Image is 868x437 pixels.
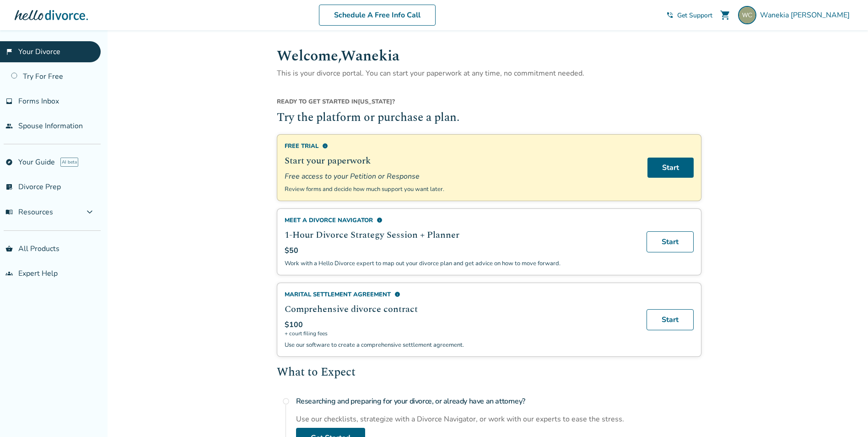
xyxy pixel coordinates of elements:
span: inbox [5,98,13,105]
h2: Try the platform or purchase a plan. [277,109,701,127]
span: phone_in_talk [666,11,674,19]
span: info [394,291,400,297]
h4: Researching and preparing for your divorce, or already have an attorney? [296,392,701,410]
span: shopping_cart [720,10,731,21]
h2: What to Expect [277,364,701,382]
a: Schedule A Free Info Call [319,5,436,26]
div: Meet a divorce navigator [285,216,636,224]
div: Marital Settlement Agreement [285,290,636,299]
div: Free Trial [285,142,636,150]
span: info [377,217,383,223]
p: Review forms and decide how much support you want later. [285,185,636,193]
span: explore [5,158,13,166]
span: Free access to your Petition or Response [285,171,636,181]
span: info [322,143,328,149]
span: $50 [285,246,298,256]
a: phone_in_talkGet Support [666,11,712,20]
span: expand_more [84,207,95,218]
iframe: Chat Widget [822,393,868,437]
span: + court filing fees [285,330,636,337]
span: Resources [5,207,53,217]
span: groups [5,270,13,277]
span: shopping_basket [5,245,13,252]
p: Use our software to create a comprehensive settlement agreement. [285,341,636,349]
h1: Welcome, Wanekia [277,45,701,67]
span: $100 [285,320,303,330]
span: menu_book [5,208,13,216]
div: Use our checklists, strategize with a Divorce Navigator, or work with our experts to ease the str... [296,414,701,424]
img: wclark@elara.com [738,6,756,24]
h2: Start your paperwork [285,154,636,168]
h2: Comprehensive divorce contract [285,302,636,316]
a: Start [647,158,694,178]
div: [US_STATE] ? [277,98,701,109]
span: people [5,122,13,130]
p: Work with a Hello Divorce expert to map out your divorce plan and get advice on how to move forward. [285,259,636,268]
span: Ready to get started in [277,98,358,106]
span: AI beta [60,158,78,167]
span: Forms Inbox [18,96,59,106]
h2: 1-Hour Divorce Strategy Session + Planner [285,228,636,242]
a: Start [647,309,694,330]
span: flag_2 [5,48,13,55]
p: This is your divorce portal. You can start your paperwork at any time, no commitment needed. [277,67,701,79]
span: list_alt_check [5,183,13,191]
span: Get Support [677,11,712,20]
a: Start [647,231,694,252]
span: radio_button_unchecked [282,398,290,405]
span: Wanekia [PERSON_NAME] [760,10,853,20]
